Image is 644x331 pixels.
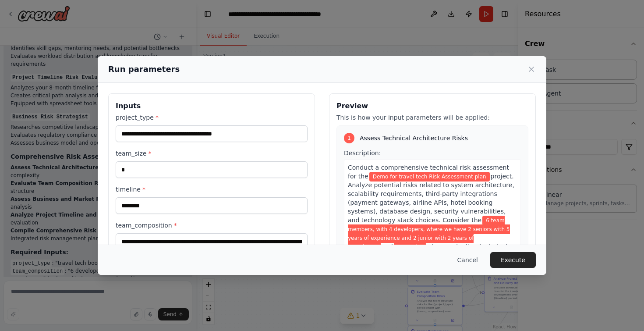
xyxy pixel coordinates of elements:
[116,221,308,230] label: team_composition
[344,149,381,157] span: Description:
[116,185,308,194] label: timeline
[344,133,354,143] div: 1
[108,63,180,75] h2: Run parameters
[348,243,507,259] span: when evaluating technical complexity and implementation risks.
[382,243,393,250] span: and
[394,242,426,252] span: Variable: timeline
[116,101,308,111] h3: Inputs
[116,113,308,122] label: project_type
[450,252,485,268] button: Cancel
[348,216,510,252] span: Variable: team_composition
[490,252,536,268] button: Execute
[336,101,528,111] h3: Preview
[369,172,490,182] span: Variable: project_type
[116,149,308,158] label: team_size
[348,164,509,180] span: Conduct a comprehensive technical risk assessment for the
[336,113,528,122] p: This is how your input parameters will be applied:
[360,134,468,142] span: Assess Technical Architecture Risks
